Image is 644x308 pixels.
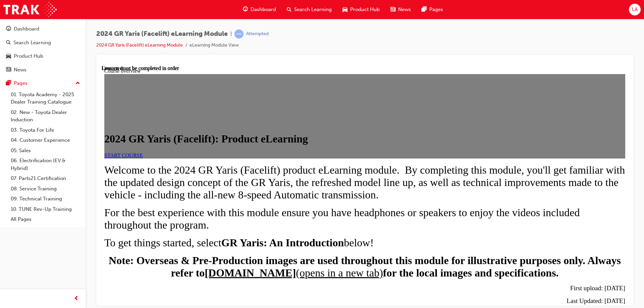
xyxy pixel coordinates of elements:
a: 02. New - Toyota Dealer Induction [8,107,83,125]
a: 05. Sales [8,145,83,156]
a: pages-iconPages [416,3,448,16]
button: Pages [3,77,83,89]
a: Search Learning [3,37,83,49]
span: search-icon [287,5,291,14]
strong: for the local images and specifications. [281,201,457,213]
span: First upload: [DATE] [469,219,524,226]
span: To get things started, select below! [3,171,272,183]
span: pages-icon [422,5,427,14]
a: 06. Electrification (EV & Hybrid) [8,156,83,173]
span: Product Hub [350,6,380,13]
a: 04. Customer Experience [8,135,83,145]
a: 2024 GR Yaris (Facelift) eLearning Module [96,42,183,48]
span: News [398,6,411,13]
span: Dashboard [251,6,276,13]
span: For the best experience with this module ensure you have headphones or speakers to enjoy the vide... [3,141,478,166]
span: LA [632,6,638,13]
a: 10. TUNE Rev-Up Training [8,204,83,214]
span: | [230,30,232,38]
strong: Note: Overseas & Pre-Production images are used throughout this module for illustrative purposes ... [7,189,519,213]
div: Product Hub [14,52,43,60]
span: car-icon [6,53,11,59]
a: search-iconSearch Learning [281,3,337,16]
a: news-iconNews [385,3,416,16]
a: 03. Toyota For Life [8,125,83,135]
span: learningRecordVerb_ATTEMPT-icon [234,29,244,39]
li: eLearning Module View [190,42,239,49]
span: guage-icon [243,5,248,14]
span: news-icon [6,67,11,73]
span: news-icon [390,5,395,14]
span: Welcome to the 2024 GR Yaris (Facelift) product eLearning module. By completing this module, you'... [3,99,523,135]
a: Product Hub [3,50,83,62]
a: guage-iconDashboard [237,3,281,16]
span: Last Updated: [DATE] [465,232,524,239]
span: Search Learning [294,6,332,13]
div: Dashboard [14,25,39,33]
a: All Pages [8,214,83,225]
span: car-icon [342,5,347,14]
span: Pages [429,6,443,13]
a: [DOMAIN_NAME](opens in a new tab) [103,201,281,213]
span: guage-icon [6,26,11,32]
button: DashboardSearch LearningProduct HubNews [3,21,83,77]
span: (opens in a new tab) [194,201,281,213]
a: 01. Toyota Academy - 2025 Dealer Training Catalogue [8,89,83,107]
div: Attempted [246,31,269,37]
span: search-icon [6,40,11,46]
a: 08. Service Training [8,184,83,194]
a: START COURSE [3,87,41,93]
span: prev-icon [74,295,79,303]
span: pages-icon [6,80,11,86]
div: Pages [14,79,28,87]
div: News [14,66,26,74]
a: 07. Parts21 Certification [8,173,83,184]
h1: 2024 GR Yaris (Facelift): Product eLearning [3,67,524,80]
a: Dashboard [3,23,83,35]
a: car-iconProduct Hub [337,3,385,16]
div: Search Learning [13,39,51,47]
button: LA [629,4,641,15]
a: 09. Technical Training [8,194,83,204]
strong: GR Yaris: An Introduction [120,171,242,183]
a: News [3,64,83,76]
span: up-icon [75,79,80,88]
img: Trak [3,2,57,17]
span: 2024 GR Yaris (Facelift) eLearning Module [96,30,228,38]
strong: [DOMAIN_NAME] [103,201,194,213]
